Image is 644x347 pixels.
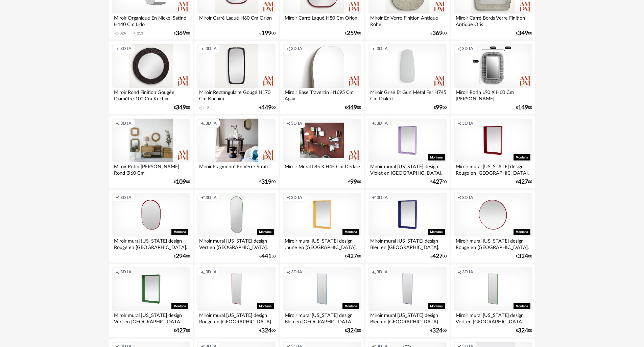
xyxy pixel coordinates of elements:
div: Miroir Organique En Nickel Satiné H140 Cm Lido [112,14,190,27]
div: € 50 [259,254,276,259]
div: € 00 [259,105,276,110]
a: Creation icon 3D IA Miroir mural [US_STATE] design Jaune en [GEOGRAPHIC_DATA]. €42700 [280,190,364,263]
span: 3D IA [206,46,217,51]
div: Miroir mural [US_STATE] design Vert en [GEOGRAPHIC_DATA]. [197,237,275,250]
a: Creation icon 3D IA Miroir mural [US_STATE] design Violet en [GEOGRAPHIC_DATA]. €42700 [365,116,449,189]
span: 441 [261,254,271,259]
span: 324 [261,328,271,333]
span: 3D IA [120,46,132,51]
a: Creation icon 3D IA Miroir Rotin L90 X H60 Cm [PERSON_NAME] €14900 [451,41,535,114]
a: Creation icon 3D IA Miroir Rectangulaire Gougé H170 Cm Kuchim 12 €44900 [194,41,278,114]
span: 3D IA [462,121,473,126]
span: Creation icon [372,46,376,51]
div: € 00 [174,180,190,184]
a: Creation icon 3D IA Miroir Grisé Et Gun Métal Fer H745 Cm Dialect €9900 [365,41,449,114]
div: 213 [137,31,143,36]
a: Creation icon 3D IA Miroir Fragmenté En Verre Strato €31900 [194,116,278,189]
a: Creation icon 3D IA Miroir Rotin [PERSON_NAME] Rond Ø60 Cm €10900 [109,116,193,189]
span: 449 [261,105,271,110]
a: Creation icon 3D IA Miroir mural [US_STATE] design Rouge en [GEOGRAPHIC_DATA]. €32400 [194,264,278,337]
span: 427 [176,328,186,333]
span: 3D IA [462,269,473,275]
div: Miroir Carré Laqué H80 Cm Orion [283,14,361,27]
span: 427 [432,180,443,184]
span: Creation icon [116,46,120,51]
span: Creation icon [201,195,205,200]
div: Miroir Fragmenté En Verre Strato [197,162,275,176]
span: Creation icon [201,46,205,51]
div: € 00 [516,180,532,184]
span: 427 [518,180,528,184]
span: 149 [518,105,528,110]
span: Creation icon [372,269,376,275]
div: Miroir mural [US_STATE] design Rouge en [GEOGRAPHIC_DATA]. [454,162,532,176]
span: 99 [436,105,443,110]
span: Creation icon [286,121,290,126]
span: 3D IA [377,269,388,275]
span: 3D IA [120,269,132,275]
div: € 00 [348,180,361,184]
div: 324 [120,31,126,36]
a: Creation icon 3D IA Miroir mural [US_STATE] design Bleu en [GEOGRAPHIC_DATA]. €32400 [280,264,364,337]
div: € 00 [259,180,276,184]
div: € 00 [430,31,447,36]
a: Creation icon 3D IA Miroir mural [US_STATE] design Rouge en [GEOGRAPHIC_DATA]. €32400 [451,190,535,263]
span: 349 [518,31,528,36]
span: 3D IA [462,46,473,51]
div: € 00 [430,180,447,184]
div: Miroir Rotin [PERSON_NAME] Rond Ø60 Cm [112,162,190,176]
span: Creation icon [457,195,461,200]
span: 449 [347,105,357,110]
a: Creation icon 3D IA Miroir mural [US_STATE] design Vert en [GEOGRAPHIC_DATA]. €44150 [194,190,278,263]
span: 427 [432,254,443,259]
span: 3D IA [291,121,302,126]
span: Creation icon [116,269,120,275]
div: Miroir mural [US_STATE] design Vert en [GEOGRAPHIC_DATA]. [112,311,190,324]
div: Miroir Base Travertin H1695 Cm Agav [283,88,361,101]
div: € 00 [259,31,276,36]
div: € 00 [516,105,532,110]
div: Miroir mural [US_STATE] design Rouge en [GEOGRAPHIC_DATA]. [454,237,532,250]
span: 3D IA [291,46,302,51]
a: Creation icon 3D IA Miroir mural [US_STATE] design Bleu en [GEOGRAPHIC_DATA]. €32400 [365,264,449,337]
span: 259 [347,31,357,36]
div: Miroir mural [US_STATE] design Violet en [GEOGRAPHIC_DATA]. [368,162,446,176]
span: Creation icon [116,195,120,200]
div: Miroir Rond Finition Gougée Diamètre 100 Cm Kuchim [112,88,190,101]
div: Miroir mural [US_STATE] design Jaune en [GEOGRAPHIC_DATA]. [283,237,361,250]
div: Miroir mural [US_STATE] design Bleu en [GEOGRAPHIC_DATA]. [283,311,361,324]
a: Creation icon 3D IA Miroir Rond Finition Gougée Diamètre 100 Cm Kuchim €34900 [109,41,193,114]
span: 427 [347,254,357,259]
div: Miroir Carré Laqué H60 Cm Orion [197,14,275,27]
div: € 00 [174,105,190,110]
span: 109 [176,180,186,184]
span: 199 [261,31,271,36]
span: Creation icon [457,269,461,275]
div: Miroir Rotin L90 X H60 Cm [PERSON_NAME] [454,88,532,101]
div: € 00 [345,328,361,333]
div: € 00 [345,31,361,36]
div: € 00 [259,328,276,333]
div: Miroir Carré Bords Verre Finition Antique Oris [454,14,532,27]
div: Miroir Grisé Et Gun Métal Fer H745 Cm Dialect [368,88,446,101]
span: Creation icon [457,121,461,126]
a: Creation icon 3D IA Miroir mural [US_STATE] design Vert en [GEOGRAPHIC_DATA]. €32400 [451,264,535,337]
div: Miroir Rectangulaire Gougé H170 Cm Kuchim [197,88,275,101]
div: Miroir Mural L85 X H45 Cm Dédale [283,162,361,176]
span: 3D IA [206,195,217,200]
span: 3D IA [291,195,302,200]
div: € 00 [430,328,447,333]
span: 3D IA [377,121,388,126]
span: 3D IA [120,195,132,200]
span: 324 [347,328,357,333]
span: Creation icon [372,195,376,200]
div: € 00 [345,105,361,110]
div: Miroir mural [US_STATE] design Rouge en [GEOGRAPHIC_DATA]. [112,237,190,250]
div: 12 [205,106,209,110]
span: 3D IA [377,46,388,51]
span: 349 [176,105,186,110]
div: € 00 [174,328,190,333]
div: € 00 [430,254,447,259]
span: 324 [518,254,528,259]
span: 319 [261,180,271,184]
